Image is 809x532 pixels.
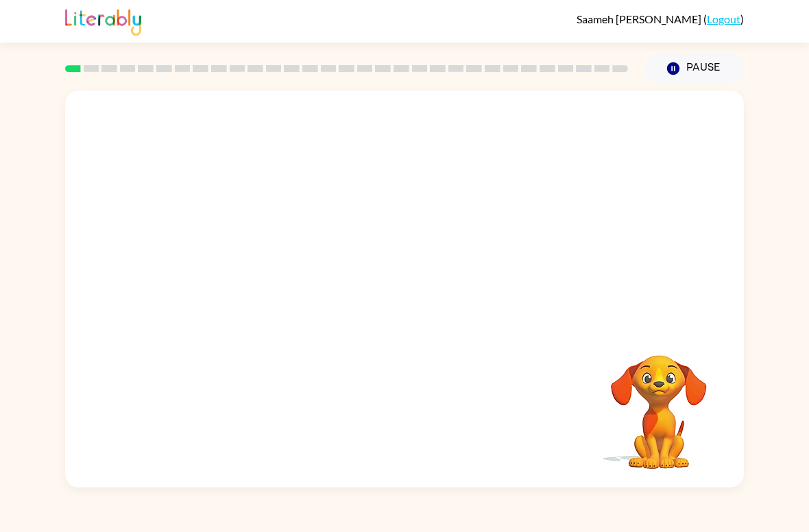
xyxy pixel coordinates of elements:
video: Your browser must support playing .mp4 files to use Literably. Please try using another browser. [590,334,727,471]
span: Saameh [PERSON_NAME] [577,12,703,25]
a: Logout [707,12,740,25]
button: Pause [644,53,744,84]
img: Literably [65,5,141,36]
div: ( ) [577,12,744,25]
